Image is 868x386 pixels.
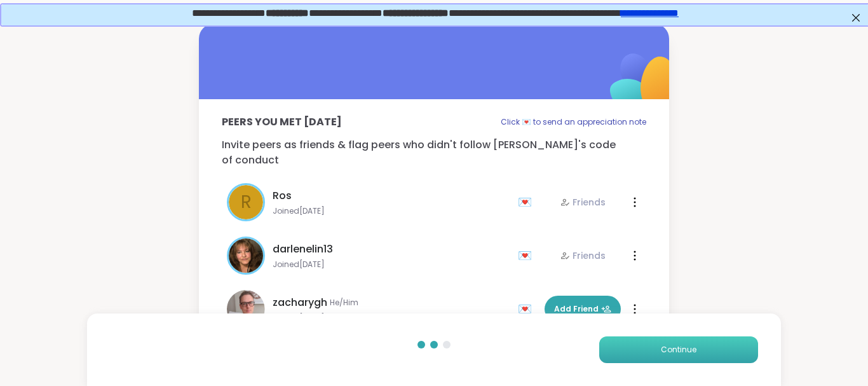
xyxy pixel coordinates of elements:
button: Add Friend [545,296,621,322]
button: Continue [599,336,758,363]
img: ShareWell Logomark [580,20,707,147]
div: Friends [560,196,606,209]
span: Joined [DATE] [273,313,510,323]
span: Ros [273,188,292,203]
img: darlenelin13 [229,238,263,273]
span: Add Friend [554,303,611,315]
div: 💌 [518,192,537,212]
span: zacharygh [273,295,327,310]
span: R [241,189,252,216]
div: 💌 [518,245,537,266]
span: darlenelin13 [273,242,333,257]
p: Peers you met [DATE] [222,114,342,130]
span: Continue [661,344,696,355]
div: Friends [560,249,606,262]
span: Joined [DATE] [273,206,510,216]
img: zacharygh [227,290,265,328]
div: 💌 [518,299,537,319]
span: Joined [DATE] [273,259,510,270]
span: He/Him [330,298,358,308]
p: Invite peers as friends & flag peers who didn't follow [PERSON_NAME]'s code of conduct [222,137,646,168]
p: Click 💌 to send an appreciation note [501,114,646,130]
